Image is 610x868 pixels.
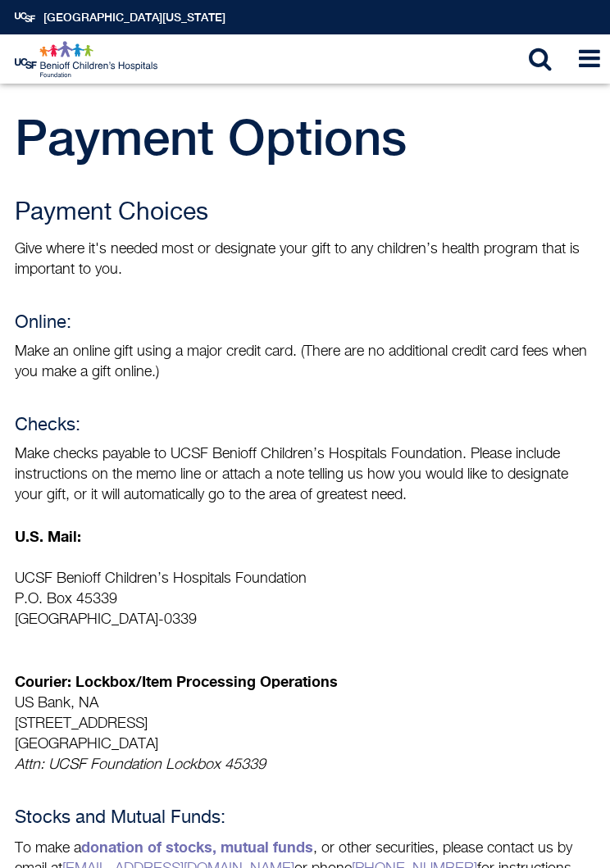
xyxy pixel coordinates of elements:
[15,313,595,334] h4: Online:
[15,651,595,775] p: US Bank, NA [STREET_ADDRESS] [GEOGRAPHIC_DATA]
[15,108,407,166] span: Payment Options
[15,239,595,280] p: Give where it's needed most or designate your gift to any children’s health program that is impor...
[15,342,595,383] p: Make an online gift using a major credit card. (There are no additional credit card fees when you...
[15,757,266,772] em: Attn: UCSF Foundation Lockbox 45339
[15,444,595,506] p: Make checks payable to UCSF Benioff Children’s Hospitals Foundation. Please include instructions ...
[15,416,595,436] h4: Checks:
[15,198,595,228] h3: Payment Choices
[15,569,595,630] p: UCSF Benioff Children’s Hospitals Foundation P.O. Box 45339 [GEOGRAPHIC_DATA]-0339
[15,808,595,829] h4: Stocks and Mutual Funds:
[15,527,81,545] strong: U.S. Mail:
[15,672,338,690] strong: Courier: Lockbox/Item Processing Operations
[81,838,313,856] a: donation of stocks, mutual funds
[15,41,160,78] img: Logo for UCSF Benioff Children's Hospitals Foundation
[43,11,225,24] a: [GEOGRAPHIC_DATA][US_STATE]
